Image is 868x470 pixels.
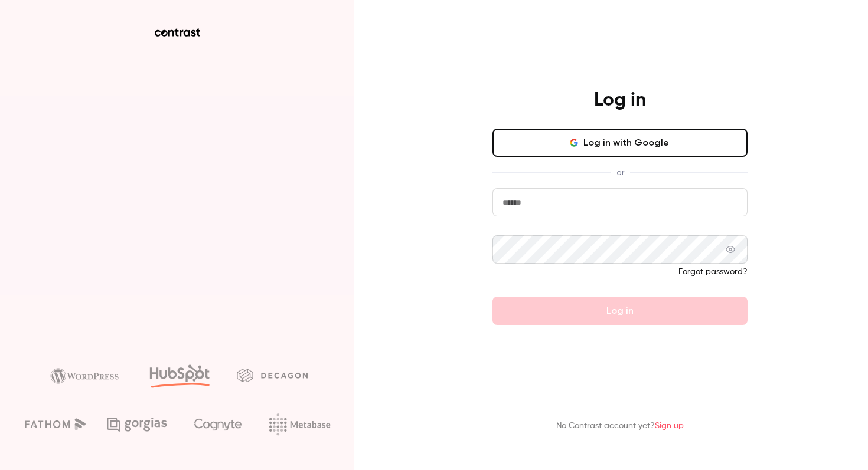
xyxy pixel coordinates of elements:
[678,268,748,276] a: Forgot password?
[655,422,684,430] a: Sign up
[594,88,646,112] h4: Log in
[556,420,684,432] p: No Contrast account yet?
[492,129,748,157] button: Log in with Google
[237,369,308,382] img: decagon
[611,166,630,179] span: or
